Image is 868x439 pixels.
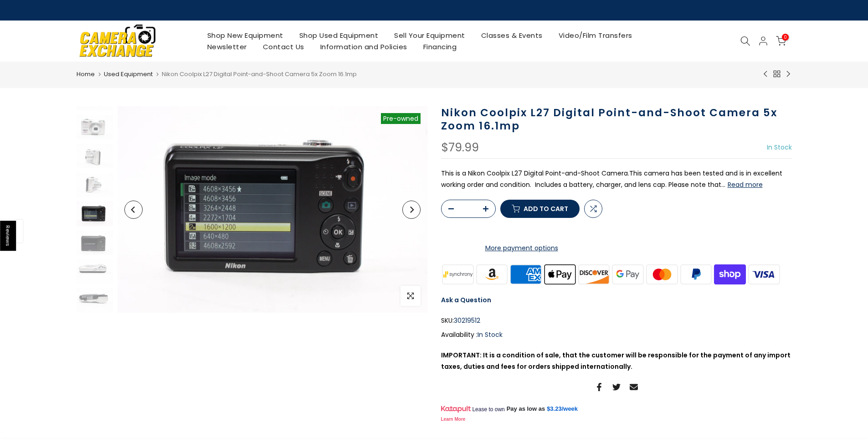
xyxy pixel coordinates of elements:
button: Read more [728,181,763,189]
a: Financing [415,41,465,52]
a: Sell Your Equipment [386,30,473,41]
button: Previous [124,201,143,219]
img: synchrony [441,263,475,285]
h1: Nikon Coolpix L27 Digital Point-and-Shoot Camera 5x Zoom 16.1mp [441,106,792,133]
a: Share on Facebook [595,382,603,393]
img: american express [509,263,543,285]
img: apple pay [543,263,577,285]
a: Contact Us [255,41,312,52]
a: Home [77,70,95,79]
a: $3.23/week [547,405,578,413]
div: Availability : [441,329,792,341]
span: Lease to own [472,406,504,413]
span: 0 [782,34,789,41]
span: In Stock [767,143,792,152]
img: google pay [611,263,645,285]
a: Used Equipment [104,70,153,79]
button: Add to cart [500,200,580,218]
span: Nikon Coolpix L27 Digital Point-and-Shoot Camera 5x Zoom 16.1mp [162,70,357,78]
a: 0 [776,36,786,46]
a: Share on Email [630,382,638,393]
a: Newsletter [199,41,255,52]
a: Shop New Equipment [199,30,291,41]
a: Shop Used Equipment [291,30,386,41]
p: This is a Nikon Coolpix L27 Digital Point-and-Shoot Camera.This camera has been tested and is in ... [441,168,792,191]
span: Pay as low as [507,405,545,413]
a: Share on Twitter [612,382,621,393]
img: master [645,263,679,285]
a: More payment options [441,243,602,254]
a: Video/Film Transfers [550,30,640,41]
span: In Stock [478,330,503,339]
div: $79.99 [441,142,479,154]
span: Add to cart [524,206,568,212]
span: 30219512 [454,315,480,326]
div: SKU: [441,315,792,326]
img: shopify pay [713,263,747,285]
a: Learn More [441,417,466,422]
a: Ask a Question [441,295,491,305]
img: paypal [679,263,713,285]
img: amazon payments [475,263,509,285]
img: visa [747,263,781,285]
button: Next [402,201,421,219]
strong: IMPORTANT: It is a condition of sale, that the customer will be responsible for the payment of an... [441,351,791,371]
img: discover [577,263,611,285]
a: Information and Policies [312,41,415,52]
a: Classes & Events [473,30,550,41]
